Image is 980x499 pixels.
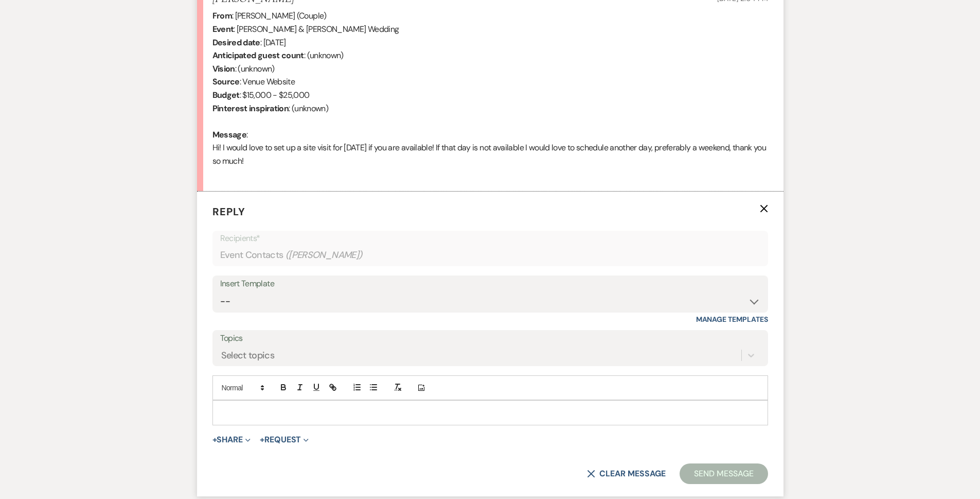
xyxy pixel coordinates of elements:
[220,232,760,245] p: Recipients*
[212,50,304,61] b: Anticipated guest count
[212,9,768,181] div: : [PERSON_NAME] (Couple) : [PERSON_NAME] & [PERSON_NAME] Wedding : [DATE] : (unknown) : (unknown)...
[212,436,251,444] button: Share
[212,129,247,140] b: Message
[220,331,760,346] label: Topics
[220,245,760,265] div: Event Contacts
[260,436,264,444] span: +
[212,90,240,100] b: Budget
[260,436,309,444] button: Request
[212,436,217,444] span: +
[212,76,240,87] b: Source
[212,103,289,114] b: Pinterest inspiration
[220,277,760,291] div: Insert Template
[587,470,665,478] button: Clear message
[212,205,245,218] span: Reply
[212,24,234,35] b: Event
[680,463,768,484] button: Send Message
[212,63,235,74] b: Vision
[286,248,363,262] span: ( [PERSON_NAME] )
[221,349,275,363] div: Select topics
[696,315,768,324] a: Manage Templates
[212,37,260,48] b: Desired date
[212,10,232,21] b: From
